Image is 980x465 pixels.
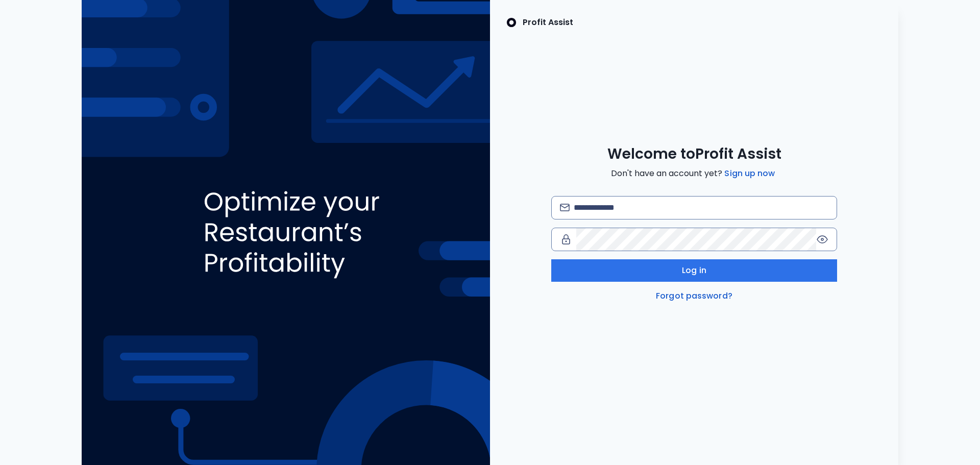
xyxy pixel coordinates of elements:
[506,16,517,29] img: SpotOn Logo
[560,204,570,211] img: email
[551,259,837,282] button: Log in
[722,167,777,180] a: Sign up now
[607,145,781,163] span: Welcome to Profit Assist
[654,290,734,302] a: Forgot password?
[682,264,706,277] span: Log in
[523,16,573,29] p: Profit Assist
[611,167,777,180] span: Don't have an account yet?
